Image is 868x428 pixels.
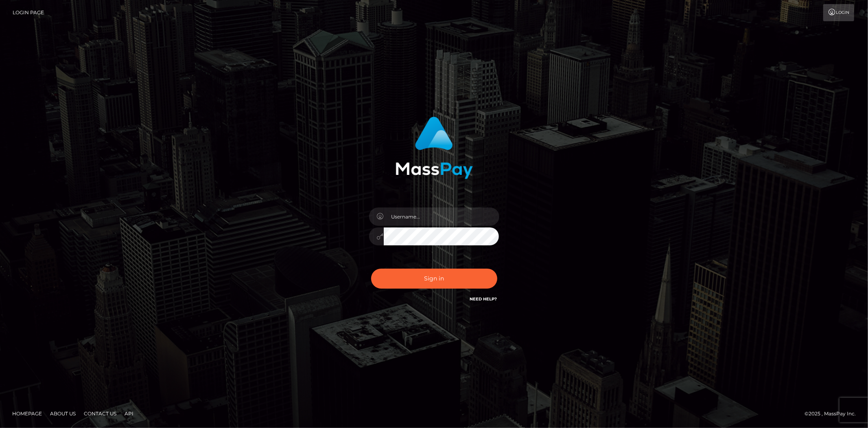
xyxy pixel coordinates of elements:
[396,117,473,179] img: MassPay Login
[384,207,499,226] input: Username...
[470,296,497,302] a: Need Help?
[371,269,497,289] button: Sign in
[9,407,45,420] a: Homepage
[47,407,79,420] a: About Us
[13,4,44,21] a: Login Page
[81,407,120,420] a: Contact Us
[805,409,862,418] div: © 2025 , MassPay Inc.
[823,4,854,21] a: Login
[121,407,137,420] a: API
